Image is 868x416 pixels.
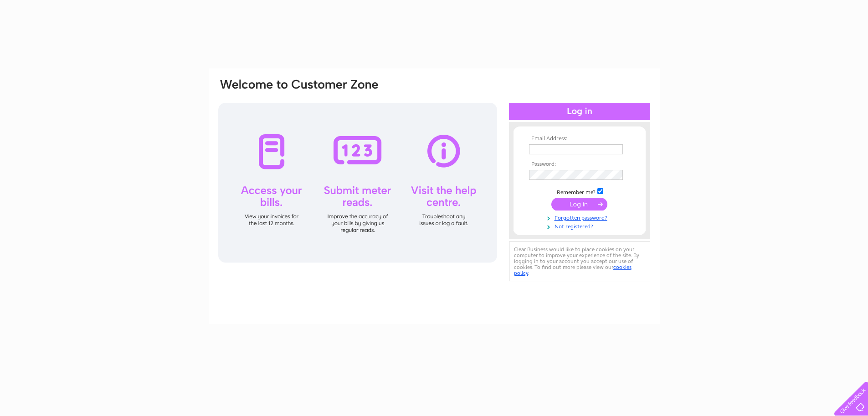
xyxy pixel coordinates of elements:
td: Remember me? [527,187,632,196]
input: Submit [551,198,607,211]
div: Clear Business would like to place cookies on your computer to improve your experience of the sit... [509,242,650,281]
a: Not registered? [529,221,632,230]
th: Email Address: [527,136,632,142]
th: Password: [527,161,632,168]
a: cookies policy [514,264,632,276]
a: Forgotten password? [529,213,632,221]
